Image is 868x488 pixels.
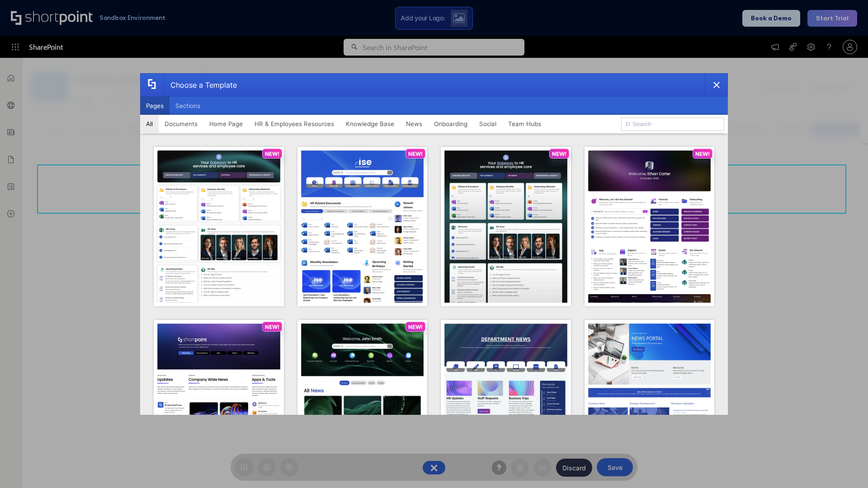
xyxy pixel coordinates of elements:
button: Pages [140,97,170,115]
button: Knowledge Base [340,115,400,133]
button: Onboarding [428,115,473,133]
button: Team Hubs [502,115,547,133]
input: Search [621,117,724,131]
button: Sections [170,97,206,115]
button: Documents [159,115,203,133]
p: NEW! [265,150,279,157]
p: NEW! [265,324,279,330]
button: Social [473,115,502,133]
p: NEW! [408,324,423,330]
div: template selector [140,73,728,415]
button: Home Page [203,115,249,133]
p: NEW! [552,150,566,157]
button: HR & Employees Resources [249,115,340,133]
div: Choose a Template [163,74,237,96]
iframe: Chat Widget [823,445,868,488]
p: NEW! [695,150,710,157]
button: News [400,115,428,133]
button: All [140,115,159,133]
p: NEW! [408,150,423,157]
